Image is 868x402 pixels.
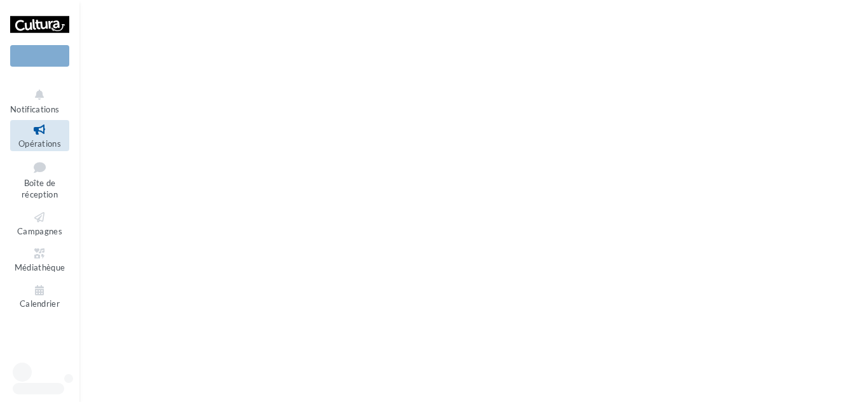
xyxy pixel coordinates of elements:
span: Médiathèque [15,262,65,272]
a: Calendrier [10,281,69,312]
span: Notifications [10,104,59,114]
div: Nouvelle campagne [10,45,69,67]
span: Calendrier [20,299,60,309]
span: Opérations [18,138,61,149]
a: Boîte de réception [10,156,69,203]
span: Campagnes [17,226,62,236]
a: Opérations [10,120,69,151]
span: Boîte de réception [22,178,58,200]
a: Médiathèque [10,244,69,275]
a: Campagnes [10,208,69,239]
